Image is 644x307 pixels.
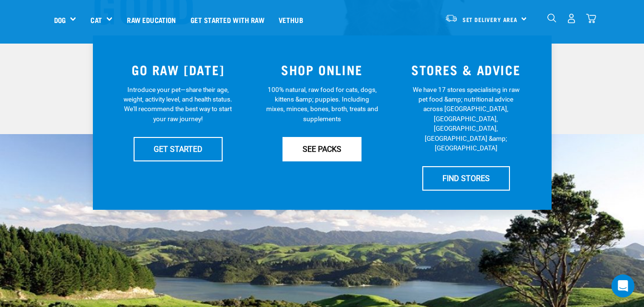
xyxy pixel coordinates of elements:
[271,0,310,39] a: Vethub
[586,13,596,23] img: home-icon@2x.png
[282,137,362,161] a: SEE PACKS
[122,85,234,124] p: Introduce your pet—share their age, weight, activity level, and health status. We'll recommend th...
[90,14,102,25] a: Cat
[566,13,576,23] img: user.png
[410,85,522,153] p: We have 17 stores specialising in raw pet food &amp; nutritional advice across [GEOGRAPHIC_DATA],...
[400,62,532,77] h3: STORES & ADVICE
[445,14,458,23] img: van-moving.png
[611,274,634,297] div: Open Intercom Messenger
[422,166,510,190] a: FIND STORES
[547,13,556,23] img: home-icon-1@2x.png
[120,0,183,39] a: Raw Education
[266,85,378,124] p: 100% natural, raw food for cats, dogs, kittens &amp; puppies. Including mixes, minces, bones, bro...
[183,0,271,39] a: Get started with Raw
[256,62,388,77] h3: SHOP ONLINE
[54,14,66,25] a: Dog
[134,137,223,161] a: GET STARTED
[112,62,245,77] h3: GO RAW [DATE]
[463,18,518,21] span: Set Delivery Area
